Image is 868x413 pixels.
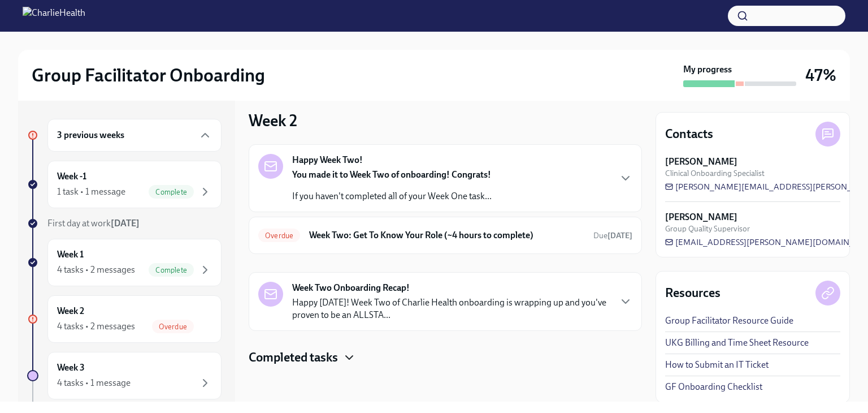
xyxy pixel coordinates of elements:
[258,231,300,240] span: Overdue
[593,230,632,241] span: September 29th, 2025 10:00
[149,188,194,196] span: Complete
[665,381,762,393] a: GF Onboarding Checklist
[57,305,84,317] h6: Week 2
[57,170,86,183] h6: Week -1
[57,186,125,198] div: 1 task • 1 message
[27,161,222,208] a: Week -11 task • 1 messageComplete
[665,315,793,327] a: Group Facilitator Resource Guide
[665,223,750,234] span: Group Quality Supervisor
[805,65,836,85] h3: 47%
[258,226,632,244] a: OverdueWeek Two: Get To Know Your Role (~4 hours to complete)Due[DATE]
[47,218,140,229] span: First day at work
[309,229,584,242] h6: Week Two: Get To Know Your Role (~4 hours to complete)
[27,239,222,286] a: Week 14 tasks • 2 messagesComplete
[665,285,721,302] h4: Resources
[57,362,85,374] h6: Week 3
[593,231,632,240] span: Due
[32,64,265,87] h2: Group Facilitator Onboarding
[27,217,222,230] a: First day at work[DATE]
[27,352,222,399] a: Week 34 tasks • 1 message
[665,359,769,371] a: How to Submit an IT Ticket
[27,295,222,343] a: Week 24 tasks • 2 messagesOverdue
[292,169,491,180] strong: You made it to Week Two of onboarding! Congrats!
[665,168,765,179] span: Clinical Onboarding Specialist
[249,349,338,366] h4: Completed tasks
[249,349,642,366] div: Completed tasks
[111,218,140,229] strong: [DATE]
[292,282,410,294] strong: Week Two Onboarding Recap!
[683,63,732,76] strong: My progress
[665,126,713,143] h4: Contacts
[57,264,135,276] div: 4 tasks • 2 messages
[149,266,194,274] span: Complete
[665,156,737,168] strong: [PERSON_NAME]
[665,211,737,223] strong: [PERSON_NAME]
[152,322,194,331] span: Overdue
[57,129,124,141] h6: 3 previous weeks
[57,377,131,389] div: 4 tasks • 1 message
[292,190,492,203] p: If you haven't completed all of your Week One task...
[292,154,363,166] strong: Happy Week Two!
[57,320,135,333] div: 4 tasks • 2 messages
[23,7,85,25] img: CharlieHealth
[292,296,610,321] p: Happy [DATE]! Week Two of Charlie Health onboarding is wrapping up and you've proven to be an ALL...
[57,248,84,261] h6: Week 1
[249,110,297,131] h3: Week 2
[47,119,222,152] div: 3 previous weeks
[607,231,632,240] strong: [DATE]
[665,337,809,349] a: UKG Billing and Time Sheet Resource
